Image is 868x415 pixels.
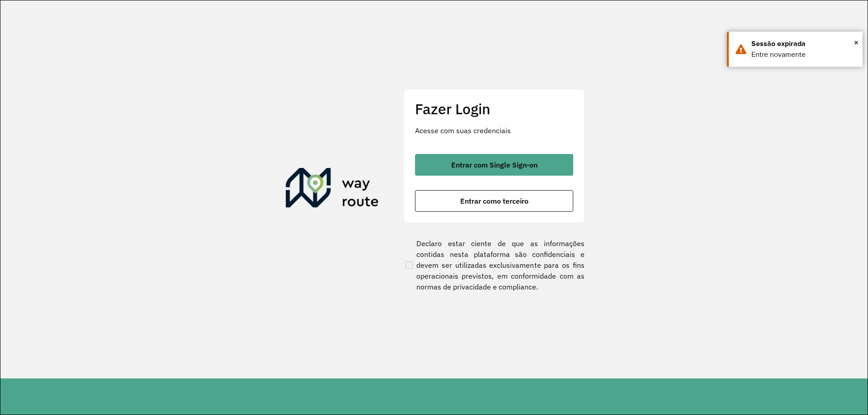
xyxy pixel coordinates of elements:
span: Entrar com Single Sign-on [451,161,538,168]
span: Entrar como terceiro [460,197,528,205]
span: × [854,36,859,49]
button: button [415,154,573,176]
div: Entre novamente [751,49,856,60]
button: button [415,190,573,212]
div: Sessão expirada [751,38,856,49]
p: Acesse com suas credenciais [415,125,573,136]
h2: Fazer Login [415,100,573,117]
button: Close [854,36,859,49]
label: Declaro estar ciente de que as informações contidas nesta plataforma são confidenciais e devem se... [404,238,585,292]
img: Roteirizador AmbevTech [286,168,379,211]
